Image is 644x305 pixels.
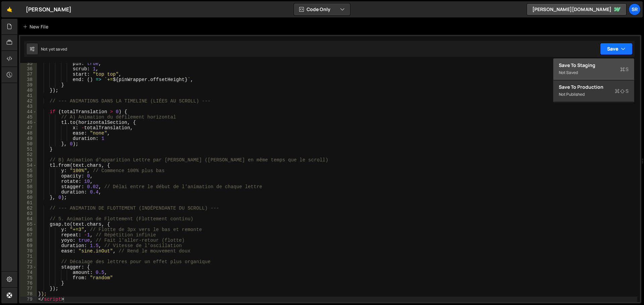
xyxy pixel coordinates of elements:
[20,109,37,115] div: 44
[20,264,37,270] div: 73
[20,125,37,131] div: 47
[20,222,37,227] div: 65
[20,61,37,66] div: 35
[20,200,37,206] div: 61
[553,59,634,80] button: Save to StagingS Not saved
[20,98,37,104] div: 42
[615,88,629,94] span: S
[1,1,18,17] a: 🤙
[629,3,641,15] a: SR
[620,66,629,73] span: S
[20,141,37,147] div: 50
[20,179,37,184] div: 57
[20,168,37,173] div: 55
[20,270,37,275] div: 74
[20,248,37,254] div: 70
[20,189,37,195] div: 59
[20,157,37,163] div: 53
[20,72,37,77] div: 37
[20,195,37,200] div: 60
[20,115,37,120] div: 45
[20,77,37,82] div: 38
[559,90,629,98] div: Not published
[20,93,37,98] div: 41
[553,80,634,102] button: Save to ProductionS Not published
[20,163,37,168] div: 54
[600,43,633,55] button: Save
[20,88,37,93] div: 40
[20,82,37,88] div: 39
[20,211,37,216] div: 63
[20,206,37,211] div: 62
[559,69,629,77] div: Not saved
[559,62,629,69] div: Save to Staging
[20,120,37,125] div: 46
[20,286,37,291] div: 77
[527,3,627,15] a: [PERSON_NAME][DOMAIN_NAME]
[20,254,37,259] div: 71
[20,243,37,248] div: 69
[20,131,37,136] div: 48
[20,136,37,141] div: 49
[20,152,37,157] div: 52
[20,232,37,238] div: 67
[20,104,37,109] div: 43
[20,66,37,72] div: 36
[20,147,37,152] div: 51
[20,291,37,297] div: 78
[20,227,37,232] div: 66
[294,3,350,15] button: Code Only
[20,184,37,189] div: 58
[20,259,37,264] div: 72
[20,173,37,179] div: 56
[559,84,629,90] div: Save to Production
[20,238,37,243] div: 68
[20,281,37,286] div: 76
[20,275,37,281] div: 75
[20,216,37,222] div: 64
[20,297,37,302] div: 79
[23,23,51,30] div: New File
[26,5,71,13] div: [PERSON_NAME]
[41,46,67,52] div: Not yet saved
